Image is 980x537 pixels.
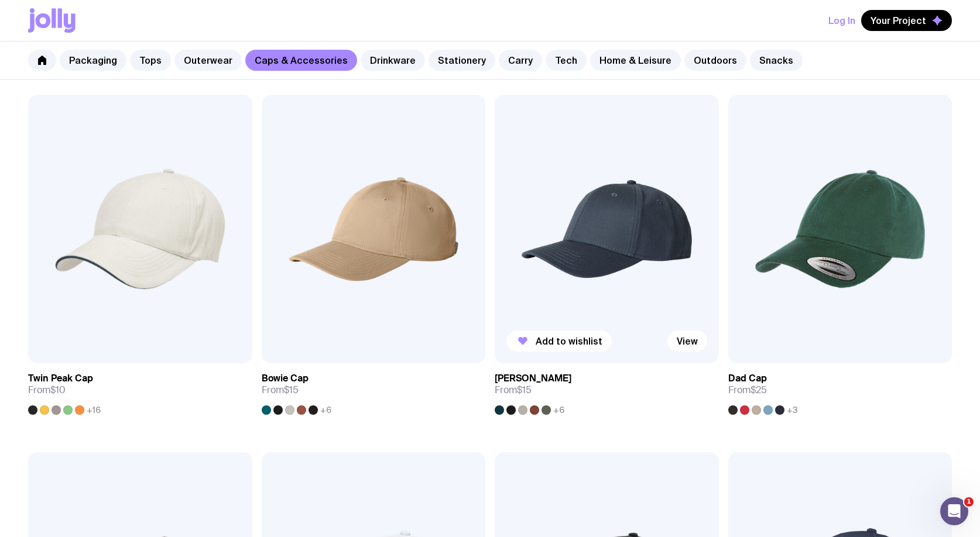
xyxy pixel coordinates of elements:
a: [PERSON_NAME]From$15+6 [495,363,719,415]
span: +16 [87,405,101,415]
iframe: Intercom live chat [940,497,968,525]
span: From [28,384,66,396]
a: Carry [499,50,542,71]
span: $25 [751,384,767,396]
a: Bowie CapFrom$15+6 [262,363,486,415]
a: Dad CapFrom$25+3 [728,363,952,415]
span: +6 [553,405,564,415]
button: Your Project [861,10,952,31]
a: Stationery [429,50,495,71]
h3: Twin Peak Cap [28,373,93,384]
span: $15 [284,384,299,396]
h3: [PERSON_NAME] [495,373,571,384]
span: $10 [50,384,66,396]
a: Outdoors [684,50,746,71]
a: Outerwear [174,50,242,71]
a: Tech [546,50,587,71]
span: +3 [787,405,798,415]
a: Twin Peak CapFrom$10+16 [28,363,252,415]
h3: Dad Cap [728,373,767,384]
a: Packaging [60,50,126,71]
button: Log In [828,10,855,31]
span: From [262,384,299,396]
a: Caps & Accessories [245,50,357,71]
span: From [728,384,767,396]
span: From [495,384,532,396]
span: +6 [320,405,331,415]
span: Add to wishlist [536,335,602,347]
span: $15 [517,384,532,396]
a: View [667,331,707,352]
a: Tops [130,50,171,71]
span: 1 [964,497,974,507]
a: Home & Leisure [590,50,681,71]
h3: Bowie Cap [262,373,309,384]
a: Drinkware [361,50,425,71]
a: Snacks [750,50,803,71]
span: Your Project [871,15,926,26]
button: Add to wishlist [506,331,612,352]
